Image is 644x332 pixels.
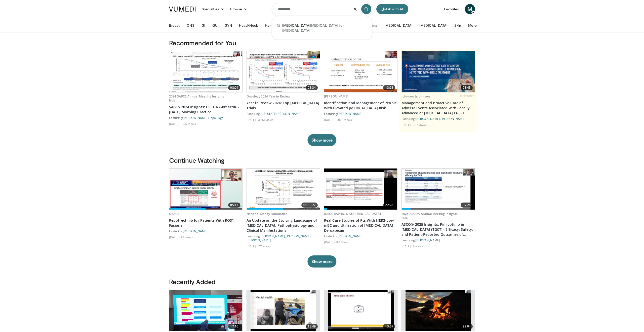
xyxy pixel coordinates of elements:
span: 13:28 [383,85,395,90]
a: 01:30:22 [247,169,320,210]
div: Featuring: [169,229,243,233]
img: 8e0728c4-92f2-4cde-827a-b10e423d63f8.620x360_q85_upscale.jpg [169,290,242,331]
img: 45943252-bfcb-499b-9098-190c5431b2ac.620x360_q85_upscale.jpg [247,169,320,210]
li: 175 views [258,244,271,248]
li: 727 views [413,123,427,127]
button: GYN [222,20,235,30]
img: dc67cbd5-2fda-4503-87f8-eda628365524.620x360_q85_upscale.jpg [251,290,316,331]
a: An Update on the Evolving Landscape of [MEDICAL_DATA]: Pathophysiology and Clinical Manifestations [247,218,320,233]
a: Identification and Management of People With Elevated [MEDICAL_DATA] Risk [324,101,397,111]
a: 05:17 [169,169,242,210]
a: 2024 SABCS Annual Meeting Insights Hub [169,94,224,103]
a: 08:43 [402,51,475,92]
li: [DATE] [401,123,412,127]
a: Management and Proactive Care of Adverse Events Associated with Locally Advanced or [MEDICAL_DATA... [401,101,475,116]
span: 07:28 [461,203,473,208]
a: Hope Rugo [208,116,223,119]
img: a2902cc2-93a9-403f-a5f2-5b301b10b1d2.620x360_q85_upscale.jpg [324,169,397,210]
img: 8745690b-123d-4c02-82ab-7e27427bd91b.620x360_q85_upscale.jpg [169,51,242,92]
button: Ask with AI [376,4,408,14]
li: 120 views [336,240,349,244]
li: [DATE] [324,118,335,122]
li: 25 views [181,235,193,239]
h3: Recommended for You [169,39,475,47]
li: [DATE] [324,240,335,244]
img: da83c334-4152-4ba6-9247-1d012afa50e5.jpeg.620x360_q85_upscale.jpg [402,51,475,92]
span: 22:26 [383,203,395,208]
a: 13:07 [324,290,397,331]
button: [MEDICAL_DATA] [381,20,415,30]
span: [MEDICAL_DATA] [282,23,310,27]
button: Show more [307,255,336,268]
div: Featuring: [324,234,397,238]
a: [US_STATE][PERSON_NAME] [260,112,301,115]
div: Featuring: [324,112,397,116]
a: National Kidney Foundation [247,212,288,216]
a: 17:16 [169,290,242,331]
li: 9 views [413,244,423,248]
span: FEATURED [460,94,475,98]
a: [PERSON_NAME] [286,234,310,238]
h3: Recently Added [169,278,475,286]
input: Search topics, interventions [272,3,372,15]
a: [PERSON_NAME] [338,234,363,238]
img: be1c97ec-1c08-4d5c-932d-843623174318.620x360_q85_upscale.jpg [402,169,475,210]
button: CNS [184,20,197,30]
h3: Continue Watching [169,156,475,164]
span: 13:07 [383,324,395,329]
span: 22:04 [461,324,473,329]
img: VuMedi Logo [169,7,196,12]
a: [PERSON_NAME] [441,117,465,120]
button: Hematology [262,20,288,30]
a: 22:04 [402,290,475,331]
a: Johnson & Johnson [401,94,430,98]
img: 415d842b-63bb-4be2-a403-84a2d027c0c2.620x360_q85_upscale.jpg [406,290,471,331]
a: Real Case Studies of Pts With HER2-Low mBC and Utilization of [MEDICAL_DATA] Deruxtecan [324,218,397,233]
span: 05:17 [228,203,240,208]
button: More [465,20,485,30]
a: 22:26 [324,169,397,210]
a: 08:04 [169,51,242,92]
div: Featuring: , , [247,234,320,242]
a: [PERSON_NAME] [324,94,348,98]
li: [DATE] [169,122,180,126]
span: 08:43 [461,85,473,90]
button: Show more [307,134,336,146]
a: 18:49 [247,290,320,331]
a: Favorites [441,4,462,14]
span: [MEDICAL_DATA] for [MEDICAL_DATA] [282,23,367,33]
button: Breast [166,20,183,30]
a: GRACE [169,212,179,216]
a: Repotrectinib for Patients With ROS1 Fusions [169,218,243,228]
a: Specialties [199,4,227,14]
a: Browse [227,4,250,14]
li: 2,026 views [336,118,352,122]
div: Featuring: , [401,117,475,121]
a: [PERSON_NAME] [183,229,208,233]
a: M [465,4,475,14]
li: [DATE] [401,244,412,248]
div: Featuring: , [169,116,243,120]
a: 2025 ASCO® Annual Meeting Insights Hub [401,212,458,220]
button: GU [209,20,221,30]
a: 07:28 [402,169,475,210]
li: [DATE] [247,244,257,248]
li: 3,651 views [258,118,273,122]
a: 13:28 [324,51,397,92]
button: GI [198,20,208,30]
a: [PERSON_NAME] [260,234,285,238]
a: [PERSON_NAME] [338,112,363,115]
img: f3e414da-7d1c-4e07-9ec1-229507e9276d.620x360_q85_upscale.jpg [324,51,397,92]
a: [PERSON_NAME] [415,117,440,120]
img: f3888434-c748-4d14-baa5-99cb361bcdbc.620x360_q85_upscale.jpg [328,290,394,331]
span: 08:04 [228,85,240,90]
span: 17:16 [228,324,240,329]
a: [GEOGRAPHIC_DATA][MEDICAL_DATA] [324,212,381,216]
button: [MEDICAL_DATA] [416,20,450,30]
span: 18:49 [306,324,318,329]
button: Skin [451,20,464,30]
div: Featuring: [247,112,320,116]
img: 2afea796-6ee7-4bc1-b389-bb5393c08b2f.620x360_q85_upscale.jpg [247,51,320,92]
li: 5,419 views [181,122,196,126]
a: [PERSON_NAME] [183,116,208,119]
